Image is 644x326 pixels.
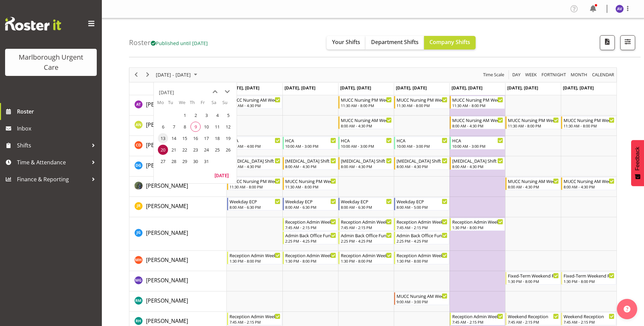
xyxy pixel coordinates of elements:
[429,38,470,46] span: Company Shifts
[338,218,393,231] div: Josephine Godinez"s event - Reception Admin Weekday AM Begin From Wednesday, October 22, 2025 at ...
[129,116,227,136] td: Alysia Newman-Woods resource
[146,256,188,264] a: [PERSON_NAME]
[209,86,221,98] button: previous month
[221,86,233,98] button: next month
[228,85,259,91] span: [DATE], [DATE]
[180,145,190,155] span: Wednesday, October 22, 2025
[564,123,614,128] div: 11:30 AM - 8:00 PM
[600,35,615,50] button: Download a PDF of the roster according to the set date range.
[332,38,360,46] span: Your Shifts
[397,292,447,299] div: MUCC Nursing AM Weekday
[452,218,503,225] div: Reception Admin Weekday PM
[229,204,280,210] div: 8:00 AM - 6:30 PM
[452,143,503,149] div: 10:00 AM - 3:00 PM
[155,70,191,79] span: [DATE] - [DATE]
[624,306,630,312] img: help-xxl-2.png
[397,143,447,149] div: 10:00 AM - 3:00 PM
[17,157,88,167] span: Time & Attendance
[222,99,233,109] th: Su
[229,103,280,108] div: 8:00 AM - 4:30 PM
[285,184,336,189] div: 11:30 AM - 8:00 PM
[450,96,505,109] div: Agnes Tyson"s event - MUCC Nursing PM Weekday Begin From Friday, October 24, 2025 at 11:30:00 AM ...
[341,252,392,259] div: Reception Admin Weekday PM
[508,313,559,320] div: Weekend Reception
[341,198,392,205] div: Weekday ECP
[180,133,190,143] span: Wednesday, October 15, 2025
[564,313,614,320] div: Weekend Reception
[341,232,392,239] div: Admin Back Office Functions
[17,123,98,134] span: Inbox
[190,122,201,132] span: Thursday, October 9, 2025
[561,116,616,129] div: Alysia Newman-Woods"s event - MUCC Nursing PM Weekends Begin From Sunday, October 26, 2025 at 11:...
[452,117,503,123] div: MUCC Nursing AM Weekday
[452,225,503,230] div: 1:30 PM - 8:00 PM
[285,157,336,164] div: [MEDICAL_DATA] Shift
[285,198,336,205] div: Weekday ECP
[229,252,280,259] div: Reception Admin Weekday PM
[396,85,427,91] span: [DATE], [DATE]
[146,229,188,237] a: [PERSON_NAME]
[129,136,227,156] td: Cordelia Davies resource
[146,100,188,108] a: [PERSON_NAME]
[508,184,559,189] div: 8:00 AM - 4:30 PM
[146,277,188,284] span: [PERSON_NAME]
[285,218,336,225] div: Reception Admin Weekday AM
[450,312,505,325] div: Rochelle Harris"s event - Reception Admin Weekday AM Begin From Friday, October 24, 2025 at 7:45:...
[338,231,393,244] div: Josephine Godinez"s event - Admin Back Office Functions Begin From Wednesday, October 22, 2025 at...
[201,99,211,109] th: Fr
[17,140,88,150] span: Shifts
[212,122,222,132] span: Saturday, October 11, 2025
[452,96,503,103] div: MUCC Nursing PM Weekday
[285,258,336,264] div: 1:30 PM - 8:00 PM
[591,70,615,79] span: calendar
[452,137,503,144] div: HCA
[201,133,211,143] span: Friday, October 17, 2025
[146,297,188,305] a: [PERSON_NAME]
[512,70,521,79] span: Day
[285,252,336,259] div: Reception Admin Weekday PM
[180,122,190,132] span: Wednesday, October 8, 2025
[201,156,211,166] span: Friday, October 31, 2025
[397,225,447,230] div: 7:45 AM - 2:15 PM
[169,133,179,143] span: Tuesday, October 14, 2025
[146,317,188,325] a: [PERSON_NAME]
[227,198,282,210] div: Jacinta Rangi"s event - Weekday ECP Begin From Monday, October 20, 2025 at 8:00:00 AM GMT+13:00 E...
[130,68,142,82] div: previous period
[211,99,222,109] th: Sa
[201,145,211,155] span: Friday, October 24, 2025
[397,218,447,225] div: Reception Admin Weekday AM
[129,271,227,291] td: Megan Gander resource
[157,99,168,109] th: Mo
[397,232,447,239] div: Admin Back Office Functions
[142,68,153,82] div: next period
[190,145,201,155] span: Thursday, October 23, 2025
[146,121,188,129] a: [PERSON_NAME]
[452,164,503,169] div: 8:00 AM - 4:30 PM
[285,178,336,184] div: MUCC Nursing PM Weekday
[397,238,447,244] div: 2:25 PM - 4:25 PM
[159,86,174,99] div: title
[283,137,338,149] div: Cordelia Davies"s event - HCA Begin From Tuesday, October 21, 2025 at 10:00:00 AM GMT+13:00 Ends ...
[132,70,141,79] button: Previous
[223,133,233,143] span: Sunday, October 19, 2025
[450,116,505,129] div: Alysia Newman-Woods"s event - MUCC Nursing AM Weekday Begin From Friday, October 24, 2025 at 8:00...
[397,137,447,144] div: HCA
[397,157,447,164] div: [MEDICAL_DATA] Shift
[223,122,233,132] span: Sunday, October 12, 2025
[285,204,336,210] div: 8:00 AM - 6:30 PM
[511,70,522,79] button: Timeline Day
[158,133,168,143] span: Monday, October 13, 2025
[508,178,559,184] div: MUCC Nursing AM Weekends
[229,198,280,205] div: Weekday ECP
[561,312,616,325] div: Rochelle Harris"s event - Weekend Reception Begin From Sunday, October 26, 2025 at 7:45:00 AM GMT...
[129,177,227,197] td: Gloria Varghese resource
[397,103,447,108] div: 11:30 AM - 8:00 PM
[17,174,88,184] span: Finance & Reporting
[190,156,201,166] span: Thursday, October 30, 2025
[146,162,188,169] span: [PERSON_NAME]
[158,122,168,132] span: Monday, October 6, 2025
[229,143,280,149] div: 9:30 AM - 4:00 PM
[283,251,338,264] div: Margret Hall"s event - Reception Admin Weekday PM Begin From Tuesday, October 21, 2025 at 1:30:00...
[190,110,201,120] span: Thursday, October 2, 2025
[285,137,336,144] div: HCA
